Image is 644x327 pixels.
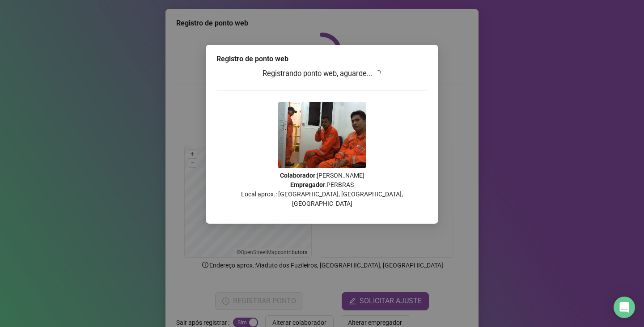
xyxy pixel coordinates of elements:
span: loading [373,68,383,78]
img: Z [278,102,366,168]
div: Open Intercom Messenger [614,297,635,318]
h3: Registrando ponto web, aguarde... [216,68,428,80]
strong: Empregador [290,181,325,188]
strong: Colaborador [280,172,315,179]
div: Registro de ponto web [216,54,428,64]
p: : [PERSON_NAME] : PERBRAS Local aprox.: [GEOGRAPHIC_DATA], [GEOGRAPHIC_DATA], [GEOGRAPHIC_DATA] [216,171,428,208]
